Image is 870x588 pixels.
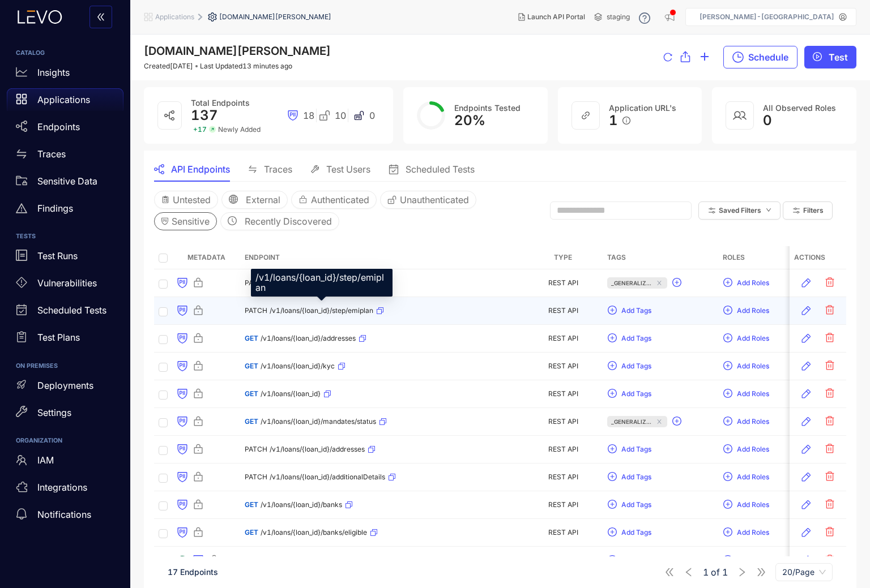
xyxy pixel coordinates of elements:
span: reload [663,53,672,63]
span: Add Roles [737,362,769,370]
span: PATCH [245,307,267,315]
p: Findings [37,203,73,213]
span: plus-circle [723,444,732,454]
span: Add Tags [621,445,651,453]
a: Applications [7,88,123,115]
span: GET [245,362,258,370]
span: GET [245,334,258,342]
button: plus-circle [672,274,686,292]
span: swap [248,165,257,174]
button: plus-circleAdd Roles [723,329,770,347]
button: plus-circleAdd Roles [723,551,770,569]
button: Saved Filtersdown [698,201,781,220]
span: Add Roles [737,501,769,509]
button: plus-circleAdd Tags [607,385,652,403]
button: plus-circleAdd Roles [723,413,770,431]
span: swap [16,148,27,160]
button: Untested [154,191,218,209]
span: link [581,111,590,120]
button: reload [663,46,672,69]
span: /v1/loans/{loan_id}/banks [261,501,342,509]
span: /v1/loans/{loan_id}/additionalDetails [270,473,385,481]
div: REST API [528,334,598,342]
span: PATCH [245,279,267,287]
a: Settings [7,401,123,428]
span: plus-circle [608,527,617,538]
button: plus-circleAdd Tags [607,468,652,486]
span: 137 [191,107,218,123]
span: Add Tags [621,501,651,509]
p: Vulnerabilities [37,278,97,288]
div: REST API [528,501,598,509]
button: plus [700,46,710,68]
span: GET [245,418,258,426]
button: plus-circleAdd Roles [723,302,770,320]
span: Add Tags [621,362,651,370]
span: 20/Page [782,564,826,581]
span: Recently Discovered [245,216,332,226]
span: play-circle [813,52,822,62]
span: plus-circle [608,333,617,344]
span: plus-circle [672,417,681,427]
p: Integrations [37,482,87,492]
div: REST API [528,529,598,537]
span: Add Roles [737,307,769,315]
button: plus-circleAdd Roles [723,440,770,458]
span: Add Tags [621,473,651,481]
button: plus-circleAdd Tags [607,329,652,347]
span: 17 Endpoints [168,567,218,577]
span: Add Tags [621,307,651,315]
span: /v1/loans/{loan_id}/mandates/status [261,418,376,426]
span: 0 [369,110,375,121]
p: Test Plans [37,332,80,342]
span: PATCH [245,473,267,481]
span: Add Roles [737,390,769,398]
span: /v1/loans/{loan_id}/banks/eligible [261,529,367,537]
span: External [246,195,280,205]
span: Add Roles [737,418,769,426]
span: Test [829,52,848,62]
span: PATCH [245,445,267,453]
button: plus-circleAdd Tags [607,523,652,542]
span: Add Tags [621,390,651,398]
h6: TESTS [16,233,114,240]
span: plus-circle [608,472,617,482]
button: plus-circle [672,413,686,431]
p: [PERSON_NAME]-[GEOGRAPHIC_DATA] [700,13,834,21]
span: Filters [803,207,824,214]
span: All Observed Roles [763,103,836,113]
span: Untested [173,195,211,205]
span: plus-circle [723,306,732,316]
button: plus-circleAdd Roles [723,385,770,403]
span: plus-circle [723,389,732,399]
span: close [655,419,663,424]
span: 10 [335,110,346,121]
span: 20 % [454,112,485,128]
th: Roles [718,246,834,269]
th: Tags [603,246,718,269]
a: Findings [7,197,123,224]
span: warning [16,203,27,214]
span: 1 [703,567,709,577]
a: Test Runs [7,245,123,272]
div: REST API [528,279,598,287]
th: Metadata [172,246,240,269]
p: Notifications [37,509,91,520]
a: IAM [7,449,123,476]
span: global [229,195,238,205]
div: REST API [528,445,598,453]
div: REST API [528,390,598,398]
span: plus-circle [608,389,617,399]
span: plus-circle [608,361,617,371]
div: REST API [528,307,598,315]
span: Authenticated [311,195,369,205]
h6: CATALOG [16,50,114,57]
span: down [766,207,771,213]
span: plus-circle [723,555,732,565]
span: staging [607,13,630,21]
span: [DOMAIN_NAME][PERSON_NAME] [144,44,331,58]
button: plus-circleAdd Roles [723,468,770,486]
span: clock-circle [228,216,237,226]
span: plus-circle [723,417,732,427]
span: /v1/loans/{loan_id}/addresses [261,334,356,342]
